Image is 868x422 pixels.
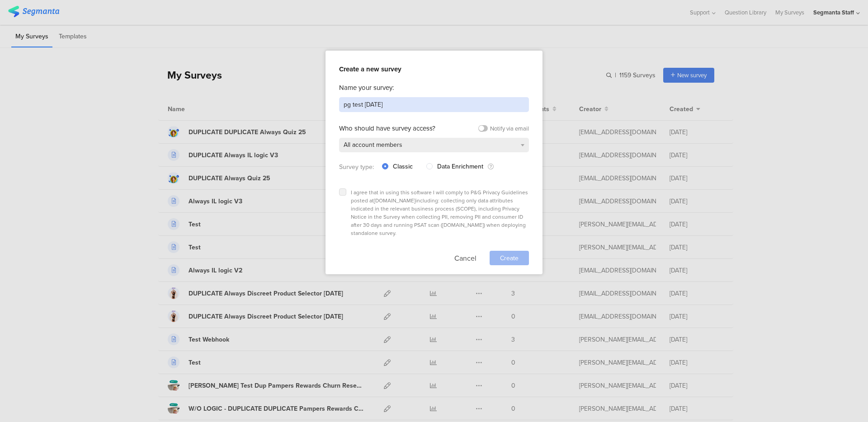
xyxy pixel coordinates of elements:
span: I agree that in using this software I will comply to P&G Privacy Guidelines posted at including: ... [351,188,528,237]
a: [DOMAIN_NAME] [442,221,484,229]
button: Cancel [454,251,476,265]
span: Classic [388,164,413,170]
div: Who should have survey access? [339,123,435,133]
span: Survey type: [339,162,374,172]
div: Notify via email [490,124,529,133]
span: All account members [344,140,402,150]
div: Name your survey: [339,83,529,93]
a: [DOMAIN_NAME] [374,197,415,205]
span: Data Enrichment [437,162,483,171]
div: Create a new survey [339,64,529,74]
